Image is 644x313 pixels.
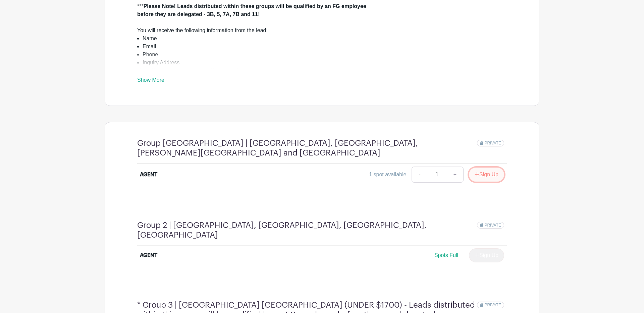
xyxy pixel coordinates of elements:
[137,138,477,158] h4: Group [GEOGRAPHIC_DATA] | [GEOGRAPHIC_DATA], [GEOGRAPHIC_DATA], [PERSON_NAME][GEOGRAPHIC_DATA] an...
[369,171,406,179] div: 1 spot available
[434,252,458,258] span: Spots Full
[137,77,164,85] a: Show More
[143,43,507,51] li: Email
[484,141,501,145] span: PRIVATE
[137,26,507,35] div: You will receive the following information from the lead:
[144,3,366,9] strong: Please Note! Leads distributed within these groups will be qualified by an FG employee
[484,223,501,228] span: PRIVATE
[140,171,157,179] div: AGENT
[143,35,507,43] li: Name
[137,67,507,75] div: You will receive leads from the Following Sources:
[143,51,507,59] li: Phone
[137,11,260,17] strong: before they are delegated - 3B, 5, 7A, 7B and 11!
[412,167,427,183] a: -
[484,303,501,307] span: PRIVATE
[143,59,507,67] li: Inquiry Address
[469,168,504,182] button: Sign Up
[447,167,464,183] a: +
[137,221,477,240] h4: Group 2 | [GEOGRAPHIC_DATA], [GEOGRAPHIC_DATA], [GEOGRAPHIC_DATA], [GEOGRAPHIC_DATA]
[140,251,157,259] div: AGENT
